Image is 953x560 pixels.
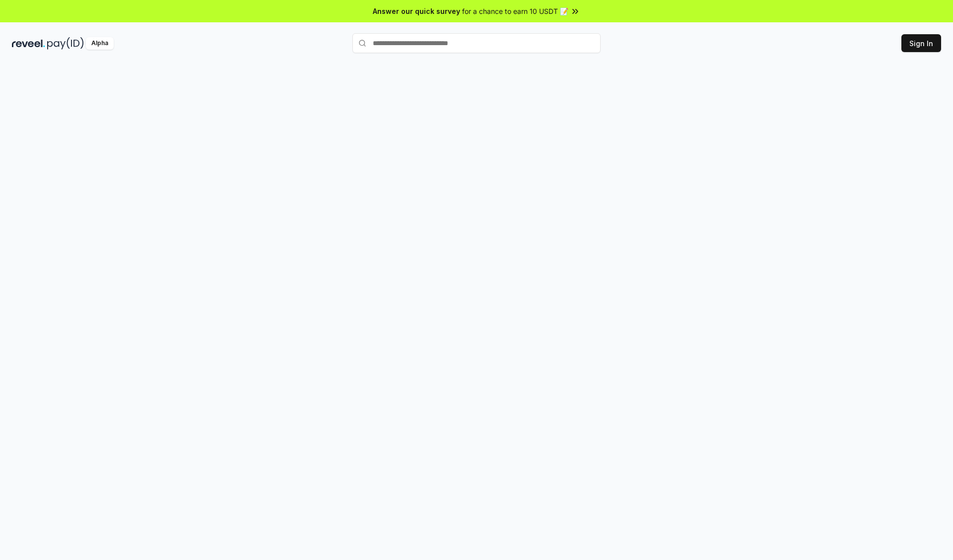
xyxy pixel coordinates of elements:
div: Alpha [86,37,114,50]
button: Sign In [901,34,941,52]
img: reveel_dark [12,37,45,50]
span: Answer our quick survey [373,6,460,16]
span: for a chance to earn 10 USDT 📝 [462,6,568,16]
img: pay_id [47,37,84,50]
